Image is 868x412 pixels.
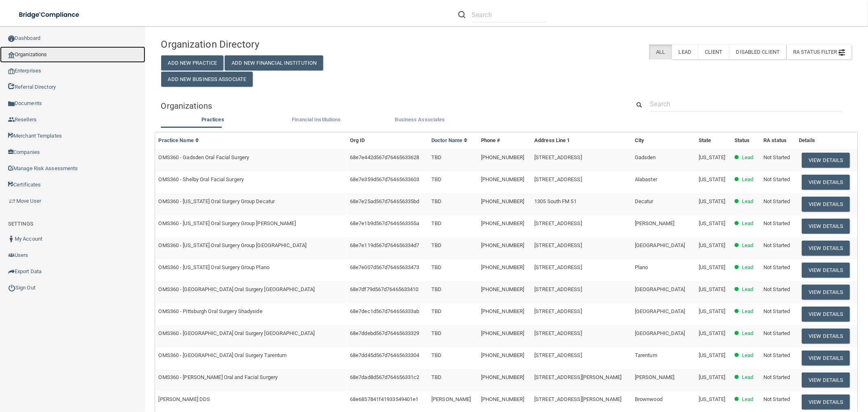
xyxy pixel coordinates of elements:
[534,396,621,402] span: [STREET_ADDRESS][PERSON_NAME]
[8,268,15,275] img: icon-export.b9366987.png
[8,219,33,229] label: SETTINGS
[350,330,419,336] span: 68e7ddebd567d76465633329
[635,220,674,226] span: [PERSON_NAME]
[159,264,269,270] span: OMS360 - [US_STATE] Oral Surgery Group Plano
[159,176,244,182] span: OMS360 - Shelby Oral Facial Surgery
[742,394,753,404] p: Lead
[763,264,790,270] span: Not Started
[350,154,419,160] span: 68e7e442d567d76465633628
[431,264,442,270] span: TBD
[763,308,790,314] span: Not Started
[431,198,442,204] span: TBD
[431,137,468,143] a: Doctor Name
[802,329,850,344] button: View Details
[159,198,275,204] span: OMS360 - [US_STATE] Oral Surgery Group Decatur
[534,308,582,314] span: [STREET_ADDRESS]
[8,68,15,74] img: enterprise.0d942306.png
[481,286,524,292] span: [PHONE_NUMBER]
[742,263,753,272] p: Lead
[481,198,524,204] span: [PHONE_NUMBER]
[635,308,685,314] span: [GEOGRAPHIC_DATA]
[742,197,753,206] p: Lead
[481,352,524,358] span: [PHONE_NUMBER]
[159,137,199,143] a: Practice Name
[802,241,850,256] button: View Details
[159,154,249,160] span: OMS360 - Gadsden Oral Facial Surgery
[635,198,654,204] span: Decatur
[481,396,524,402] span: [PHONE_NUMBER]
[763,176,790,182] span: Not Started
[699,242,726,248] span: [US_STATE]
[635,264,648,270] span: Plano
[763,154,790,160] span: Not Started
[431,242,442,248] span: TBD
[763,198,790,204] span: Not Started
[802,153,850,168] button: View Details
[265,115,368,127] li: Financial Institutions
[802,175,850,190] button: View Details
[760,132,796,149] th: RA status
[481,374,524,380] span: [PHONE_NUMBER]
[8,116,15,123] img: ic_reseller.de258add.png
[699,154,726,160] span: [US_STATE]
[350,396,418,402] span: 68e6857841f41933549401e1
[763,242,790,248] span: Not Started
[225,55,323,70] button: Add New Financial Institution
[161,72,253,87] button: Add New Business Associate
[763,396,790,402] span: Not Started
[8,35,15,42] img: ic_dashboard_dark.d01f4a41.png
[742,329,753,338] p: Lead
[635,352,657,358] span: Tarentum
[699,220,726,226] span: [US_STATE]
[763,220,790,226] span: Not Started
[635,396,662,402] span: Brownwood
[763,374,790,380] span: Not Started
[742,285,753,294] p: Lead
[699,286,726,292] span: [US_STATE]
[635,374,674,380] span: [PERSON_NAME]
[159,308,262,314] span: OMS360 - Pittsburgh Oral Surgery Shadyside
[699,396,726,402] span: [US_STATE]
[699,374,726,380] span: [US_STATE]
[431,352,442,358] span: TBD
[742,175,753,184] p: Lead
[395,116,445,123] span: Business Associates
[699,308,726,314] span: [US_STATE]
[699,264,726,270] span: [US_STATE]
[534,264,582,270] span: [STREET_ADDRESS]
[481,154,524,160] span: [PHONE_NUMBER]
[534,330,582,336] span: [STREET_ADDRESS]
[650,96,842,112] input: Search
[802,263,850,278] button: View Details
[635,154,656,160] span: Gadsden
[159,352,287,358] span: OMS360 - [GEOGRAPHIC_DATA] Oral Surgery Tarentum
[161,39,383,50] h4: Organization Directory
[839,49,845,56] img: icon-filter@2x.21656d0b.png
[159,396,210,402] span: [PERSON_NAME] DDS
[350,220,419,226] span: 68e7e1b9d567d7646563355a
[161,115,265,127] li: Practices
[632,132,695,149] th: City
[431,308,442,314] span: TBD
[431,154,442,160] span: TBD
[269,115,364,125] label: Financial Institutions
[350,264,419,270] span: 68e7e007d567d76465633473
[8,101,15,107] img: icon-documents.8dae5593.png
[802,285,850,300] button: View Details
[159,374,278,380] span: OMS360 - [PERSON_NAME] Oral and Facial Surgery
[802,307,850,322] button: View Details
[481,264,524,270] span: [PHONE_NUMBER]
[534,220,582,226] span: [STREET_ADDRESS]
[534,374,621,380] span: [STREET_ADDRESS][PERSON_NAME]
[481,176,524,182] span: [PHONE_NUMBER]
[802,197,850,212] button: View Details
[635,242,685,248] span: [GEOGRAPHIC_DATA]
[802,394,850,410] button: View Details
[742,153,753,162] p: Lead
[742,307,753,316] p: Lead
[8,284,15,291] img: ic_power_dark.7ecde6b1.png
[350,176,419,182] span: 68e7e359d567d76465633603
[763,352,790,358] span: Not Started
[368,115,472,127] li: Business Associate
[431,374,442,380] span: TBD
